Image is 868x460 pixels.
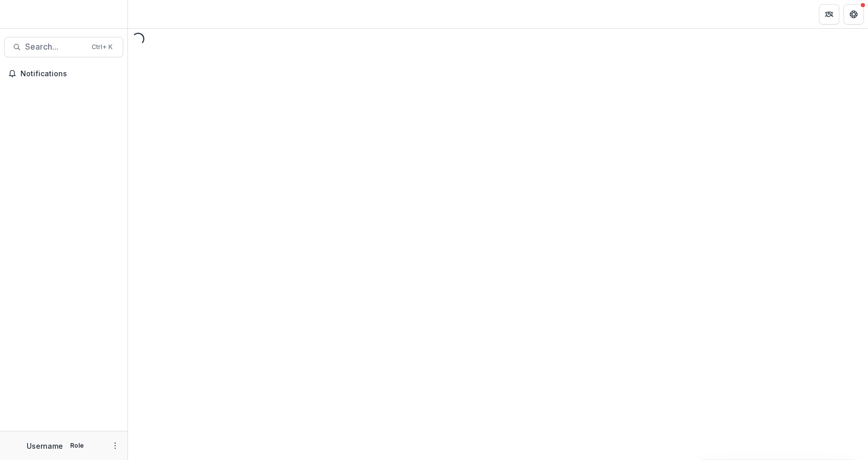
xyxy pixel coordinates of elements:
[843,4,864,25] button: Get Help
[4,65,123,82] button: Notifications
[25,42,85,52] span: Search...
[90,41,115,53] div: Ctrl + K
[20,70,119,78] span: Notifications
[109,440,121,452] button: More
[27,441,63,451] p: Username
[4,37,123,57] button: Search...
[819,4,839,25] button: Partners
[67,441,87,450] p: Role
